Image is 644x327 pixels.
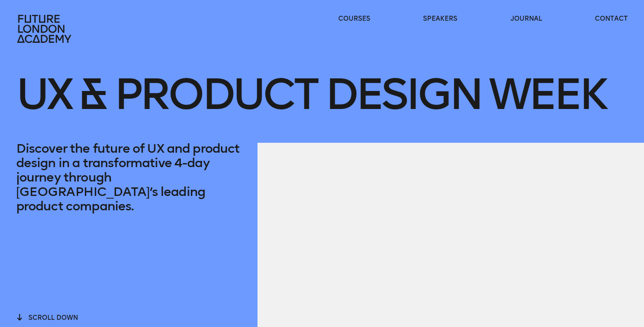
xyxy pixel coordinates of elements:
[16,313,78,322] button: scroll down
[16,45,605,143] h1: UX & Product Design Week
[28,314,78,322] span: scroll down
[16,141,242,213] p: Discover the future of UX and product design in a transformative 4-day journey through [GEOGRAPHI...
[511,14,542,23] a: journal
[423,14,457,23] a: speakers
[338,14,370,23] a: courses
[595,14,628,23] a: contact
